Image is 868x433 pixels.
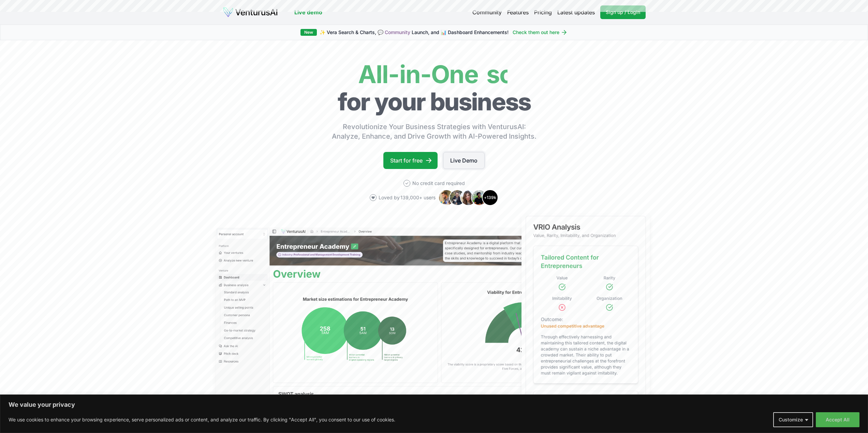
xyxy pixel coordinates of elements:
[471,189,487,206] img: Avatar 4
[223,7,278,18] img: logo
[383,152,438,169] a: Start for free
[557,8,595,16] a: Latest updates
[606,9,640,16] span: Sign up / Login
[385,29,410,35] a: Community
[9,401,859,409] p: We value your privacy
[449,189,466,206] img: Avatar 2
[320,29,509,36] span: ✨ Vera Search & Charts, 💬 Launch, and 📊 Dashboard Enhancements!
[9,416,395,424] p: We use cookies to enhance your browsing experience, serve personalized ads or content, and analyz...
[294,8,322,16] a: Live demo
[438,189,455,206] img: Avatar 1
[472,8,502,16] a: Community
[460,189,476,206] img: Avatar 3
[300,29,317,36] div: New
[507,8,529,16] a: Features
[513,29,568,36] a: Check them out here
[600,5,646,19] a: Sign up / Login
[773,412,813,427] button: Customize
[534,8,552,16] a: Pricing
[816,412,859,427] button: Accept All
[443,152,485,169] a: Live Demo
